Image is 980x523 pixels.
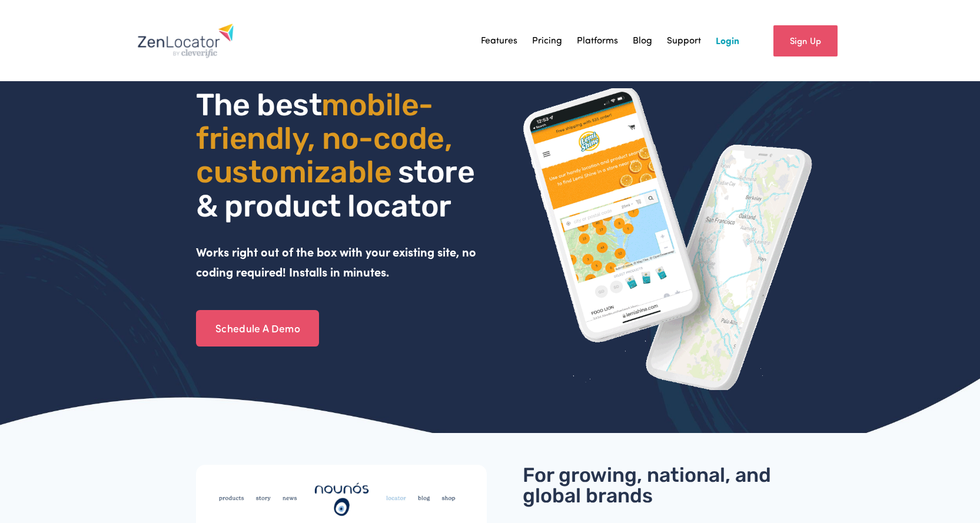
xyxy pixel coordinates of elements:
[137,23,234,58] img: Zenlocator
[773,25,838,56] a: Sign Up
[532,32,562,49] a: Pricing
[196,244,479,279] strong: Works right out of the box with your existing site, no coding required! Installs in minutes.
[577,32,618,49] a: Platforms
[196,86,321,123] span: The best
[716,32,739,49] a: Login
[633,32,652,49] a: Blog
[523,463,776,508] span: For growing, national, and global brands
[523,88,813,390] img: ZenLocator phone mockup gif
[196,310,319,347] a: Schedule A Demo
[481,32,517,49] a: Features
[667,32,701,49] a: Support
[196,154,481,224] span: store & product locator
[196,86,459,190] span: mobile- friendly, no-code, customizable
